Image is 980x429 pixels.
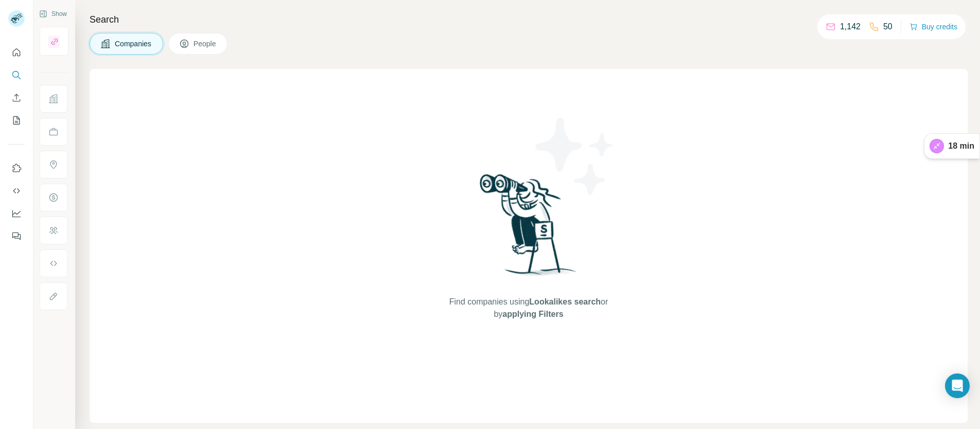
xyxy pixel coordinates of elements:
div: Open Intercom Messenger [945,373,970,398]
button: Use Surfe on LinkedIn [8,159,25,177]
button: Search [8,66,25,84]
button: My lists [8,111,25,130]
span: Find companies using or by [446,296,611,320]
button: Buy credits [909,20,957,34]
span: applying Filters [502,310,563,318]
span: Lookalikes search [529,297,601,306]
img: Surfe Illustration - Stars [529,110,621,203]
span: Companies [115,39,152,49]
img: Surfe Illustration - Woman searching with binoculars [475,171,582,286]
p: 50 [883,21,892,33]
button: Show [32,6,74,22]
p: 1,142 [840,21,861,33]
button: Feedback [8,227,25,245]
h4: Search [90,12,968,27]
button: Use Surfe API [8,182,25,200]
button: Dashboard [8,204,25,223]
button: Enrich CSV [8,88,25,107]
span: People [194,39,217,49]
button: Quick start [8,43,25,62]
